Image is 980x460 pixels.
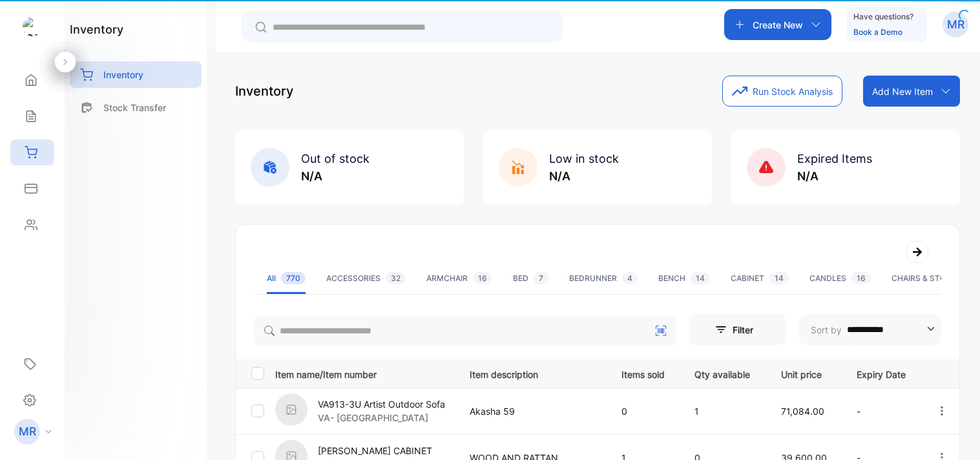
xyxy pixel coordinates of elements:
[797,152,872,165] span: Expired Items
[318,397,445,411] p: VA913-3U Artist Outdoor Sofa
[622,272,638,284] span: 4
[809,273,871,284] div: CANDLES
[799,314,941,345] button: Sort by
[872,85,933,98] p: Add New Item
[281,272,306,284] span: 770
[549,167,619,185] p: N/A
[275,365,454,381] p: Item name/Item number
[103,68,143,81] p: Inventory
[70,21,123,38] h1: inventory
[811,323,842,337] p: Sort by
[386,272,406,284] span: 32
[694,404,754,418] p: 1
[658,273,710,284] div: BENCH
[70,61,202,88] a: Inventory
[691,272,710,284] span: 14
[513,273,548,284] div: BED
[301,167,370,185] p: N/A
[853,27,902,37] a: Book a Demo
[267,273,306,284] div: All
[235,81,293,101] p: Inventory
[731,273,789,284] div: CABINET
[947,16,964,33] p: MR
[797,167,872,185] p: N/A
[318,411,445,424] p: VA- [GEOGRAPHIC_DATA]
[534,272,548,284] span: 7
[426,273,492,284] div: ARMCHAIR
[103,101,166,114] p: Stock Transfer
[943,9,968,40] button: MR
[549,152,619,165] span: Low in stock
[722,76,842,107] button: Run Stock Analysis
[781,365,830,381] p: Unit price
[275,393,308,426] img: item
[724,9,831,40] button: Create New
[753,18,803,32] p: Create New
[926,406,980,460] iframe: LiveChat chat widget
[23,17,42,36] img: logo
[569,273,638,284] div: BEDRUNNER
[470,365,595,381] p: Item description
[301,152,370,165] span: Out of stock
[857,365,910,381] p: Expiry Date
[621,365,668,381] p: Items sold
[473,272,492,284] span: 16
[781,406,824,417] span: 71,084.00
[326,273,406,284] div: ACCESSORIES
[853,10,913,23] p: Have questions?
[621,404,668,418] p: 0
[769,272,789,284] span: 14
[851,272,871,284] span: 16
[70,94,202,121] a: Stock Transfer
[857,404,910,418] p: -
[19,423,36,440] p: MR
[694,365,754,381] p: Qty available
[470,404,595,418] p: Akasha 59
[318,444,432,457] p: [PERSON_NAME] CABINET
